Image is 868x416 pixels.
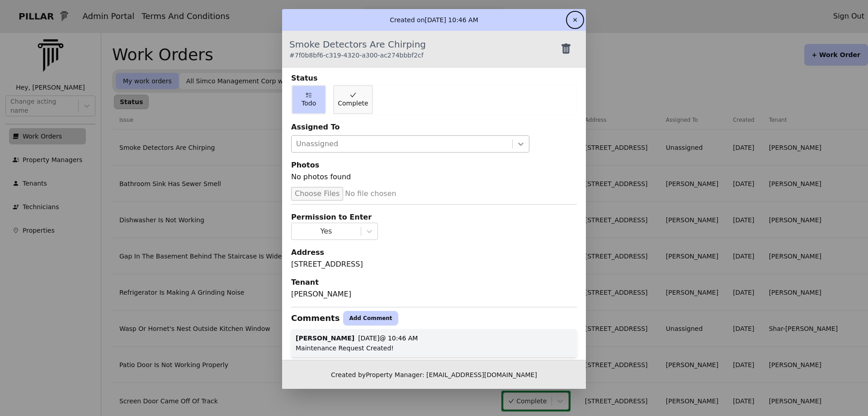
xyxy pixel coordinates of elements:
[390,15,478,24] p: Created on [DATE] 10:46 AM
[291,212,577,223] div: Permission to Enter
[568,13,582,27] button: ✕
[291,289,577,300] div: [PERSON_NAME]
[358,334,418,343] p: [DATE] @ 10:46 AM
[289,38,426,60] div: Smoke Detectors Are Chirping
[292,85,326,114] button: Todo
[291,122,577,133] div: Assigned To
[296,344,572,353] div: Maintenance Request Created!
[291,277,577,288] div: Tenant
[338,99,368,108] span: Complete
[333,85,373,114] button: Complete
[296,334,354,343] p: [PERSON_NAME]
[282,360,586,389] div: Created by Property Manager: [EMAIL_ADDRESS][DOMAIN_NAME]
[291,247,577,258] div: Address
[343,311,398,325] button: Add Comment
[291,259,577,270] div: [STREET_ADDRESS]
[291,172,577,186] div: No photos found
[291,73,577,84] div: Status
[302,99,316,108] span: Todo
[291,160,577,171] div: Photos
[289,51,426,60] div: # 7f0b8bf6-c319-4320-a300-ac274bbbf2cf
[291,312,340,325] div: Comments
